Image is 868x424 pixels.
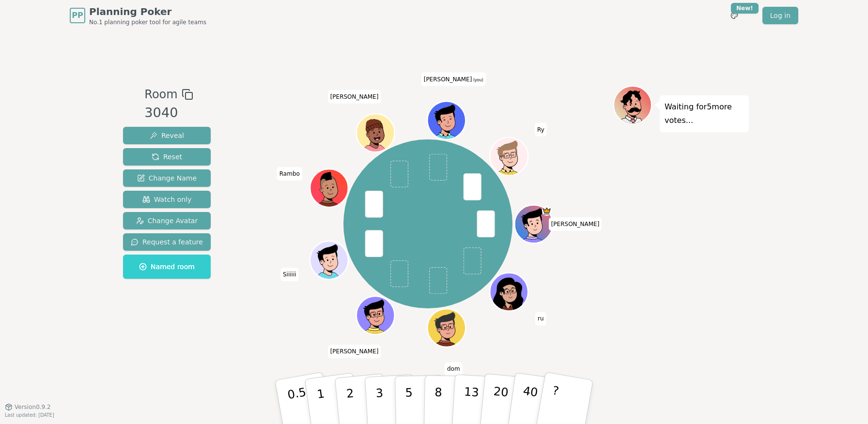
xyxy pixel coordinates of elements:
span: Click to change your name [277,167,302,181]
span: Watch only [142,195,192,204]
span: PP [72,10,83,21]
span: (you) [472,77,483,82]
button: Click to change your avatar [428,102,464,138]
span: Planning Poker [89,5,206,18]
span: No.1 planning poker tool for agile teams [89,18,206,26]
button: Watch only [123,191,211,208]
span: Named room [139,262,195,272]
span: Click to change your name [280,267,299,281]
p: Waiting for 5 more votes... [665,100,744,127]
span: Request a feature [131,237,203,247]
span: Matthew J is the host [542,206,551,216]
span: Room [144,86,177,103]
span: Click to change your name [328,90,381,103]
span: Version 0.9.2 [15,403,51,411]
a: PPPlanning PokerNo.1 planning poker tool for agile teams [70,5,206,26]
button: Request a feature [123,233,211,251]
span: Reset [152,152,182,162]
button: Reveal [123,127,211,144]
span: Change Avatar [136,216,198,226]
span: Click to change your name [535,122,547,136]
span: Reveal [150,131,184,140]
button: Version0.9.2 [5,403,51,411]
div: 3040 [144,103,193,123]
button: Named room [123,255,211,279]
span: Click to change your name [549,217,602,231]
span: Click to change your name [445,362,463,376]
a: Log in [762,7,798,24]
span: Click to change your name [421,72,486,86]
span: Change Name [137,173,197,183]
button: Change Name [123,169,211,187]
span: Click to change your name [328,345,381,358]
button: Change Avatar [123,212,211,229]
div: New! [731,3,759,14]
span: Last updated: [DATE] [5,412,54,418]
span: Click to change your name [535,312,546,325]
button: Reset [123,148,211,166]
button: New! [726,7,743,24]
